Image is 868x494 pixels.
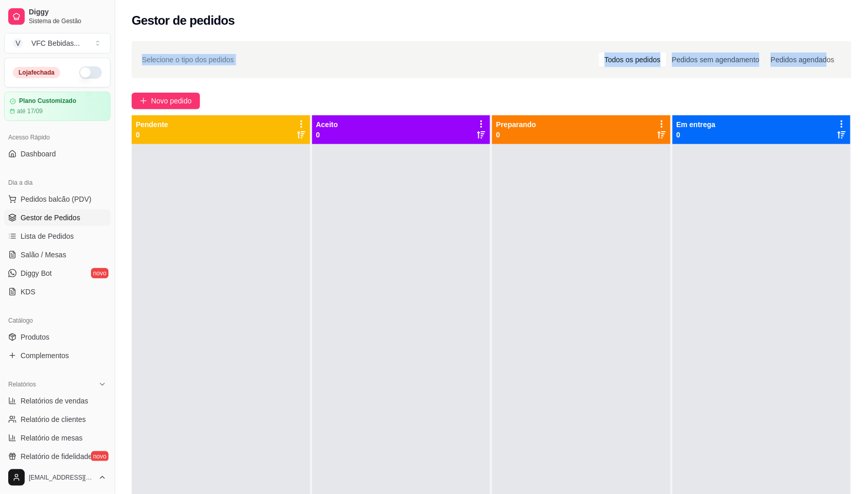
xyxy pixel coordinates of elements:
[29,8,106,17] span: Diggy
[4,329,111,345] a: Produtos
[4,284,111,300] a: KDS
[21,213,80,223] span: Gestor de Pedidos
[4,4,111,29] a: DiggySistema de Gestão
[31,38,80,48] div: VFC Bebidas ...
[677,130,716,140] p: 0
[4,191,111,207] button: Pedidos balcão (PDV)
[21,194,92,204] span: Pedidos balcão (PDV)
[79,66,102,79] button: Alterar Status
[496,119,536,130] p: Preparando
[4,411,111,428] a: Relatório de clientes
[21,332,49,342] span: Produtos
[4,209,111,226] a: Gestor de Pedidos
[316,119,338,130] p: Aceito
[4,246,111,263] a: Salão / Mesas
[21,433,83,443] span: Relatório de mesas
[151,95,192,107] span: Novo pedido
[8,380,36,389] span: Relatórios
[13,38,23,48] span: V
[140,97,147,104] span: plus
[316,130,338,140] p: 0
[4,448,111,465] a: Relatório de fidelidadenovo
[132,93,200,109] button: Novo pedido
[765,52,840,67] div: Pedidos agendados
[4,129,111,146] div: Acesso Rápido
[21,414,86,425] span: Relatório de clientes
[4,33,111,54] button: Select a team
[4,146,111,162] a: Dashboard
[4,393,111,409] a: Relatórios de vendas
[4,265,111,281] a: Diggy Botnovo
[4,92,111,121] a: Plano Customizadoaté 17/09
[677,119,716,130] p: Em entrega
[17,107,43,115] article: até 17/09
[4,312,111,329] div: Catálogo
[29,17,106,25] span: Sistema de Gestão
[13,67,60,78] div: Loja fechada
[132,12,235,29] h2: Gestor de pedidos
[496,130,536,140] p: 0
[21,396,88,406] span: Relatórios de vendas
[21,451,92,462] span: Relatório de fidelidade
[4,228,111,244] a: Lista de Pedidos
[666,52,765,67] div: Pedidos sem agendamento
[136,119,168,130] p: Pendente
[4,465,111,490] button: [EMAIL_ADDRESS][DOMAIN_NAME]
[21,250,66,260] span: Salão / Mesas
[4,347,111,364] a: Complementos
[21,350,69,361] span: Complementos
[21,268,52,278] span: Diggy Bot
[136,130,168,140] p: 0
[21,149,56,159] span: Dashboard
[21,287,35,297] span: KDS
[599,52,666,67] div: Todos os pedidos
[4,174,111,191] div: Dia a dia
[142,54,234,65] span: Selecione o tipo dos pedidos
[4,430,111,446] a: Relatório de mesas
[19,97,76,105] article: Plano Customizado
[21,231,74,241] span: Lista de Pedidos
[29,473,94,482] span: [EMAIL_ADDRESS][DOMAIN_NAME]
